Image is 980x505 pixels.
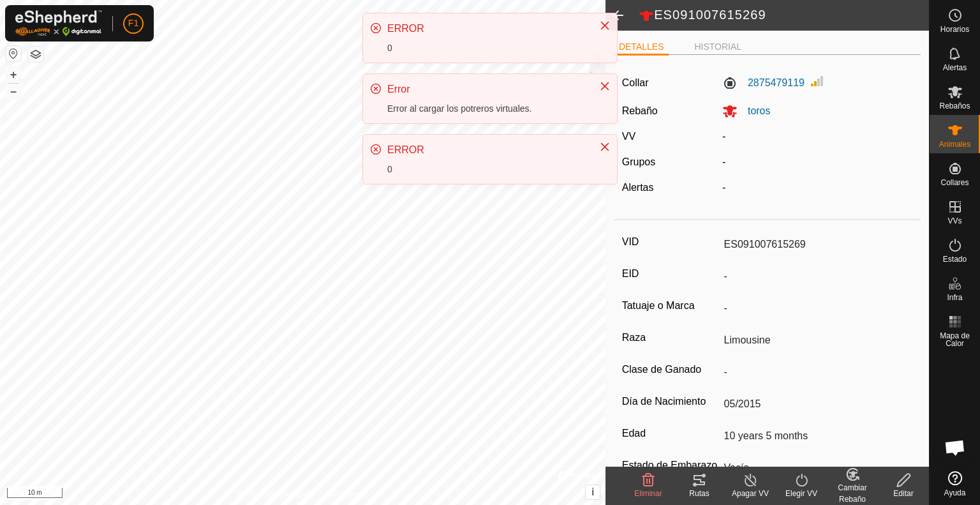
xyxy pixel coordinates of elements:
label: Clase de Ganado [622,361,719,378]
img: Intensidad de Señal [810,73,825,89]
span: VVs [947,217,961,225]
app-display-virtual-paddock-transition: - [722,131,725,142]
label: Tatuaje o Marca [622,298,719,314]
label: Estado de Embarazo [622,457,719,474]
li: DETALLES [614,40,669,56]
span: i [591,486,594,497]
label: Grupos [622,156,655,167]
span: toros [738,105,771,116]
label: EID [622,266,719,282]
span: Estado [943,255,967,263]
button: Close [596,138,614,156]
span: Alertas [943,64,967,72]
span: F1 [128,17,138,30]
img: Logo Gallagher [15,10,102,36]
span: Collares [940,179,969,186]
label: 2875479119 [722,75,805,91]
div: Error al cargar los potreros virtuales. [387,102,586,116]
span: Mapa de Calor [933,332,977,347]
li: HISTORIAL [689,40,746,54]
label: Alertas [622,182,654,193]
label: VID [622,234,719,250]
a: Contáctenos [326,488,369,500]
button: Close [596,17,614,34]
div: Rutas [674,488,725,499]
h2: ES091007615269 [639,7,929,24]
button: Capas del Mapa [28,47,43,62]
div: Elegir VV [776,488,827,499]
span: Infra [947,294,962,301]
label: Raza [622,329,719,346]
button: Restablecer Mapa [6,46,21,61]
label: Día de Nacimiento [622,393,719,410]
div: Editar [878,488,929,499]
label: Edad [622,425,719,442]
button: Close [596,77,614,95]
span: Animales [939,140,970,148]
span: Ayuda [944,489,966,497]
a: Política de Privacidad [237,488,310,500]
button: – [6,84,21,99]
div: ERROR [387,21,586,36]
span: Rebaños [939,102,970,110]
label: VV [622,131,635,142]
label: Rebaño [622,105,658,116]
label: Collar [622,75,649,91]
div: - [717,180,917,195]
a: Chat abierto [936,428,974,467]
button: i [586,485,600,499]
div: - [717,155,917,170]
div: Apagar VV [725,488,776,499]
button: + [6,67,21,82]
div: Error [387,82,586,97]
div: 0 [387,41,586,55]
div: 0 [387,163,586,176]
div: Cambiar Rebaño [827,482,878,505]
span: Eliminar [634,489,662,498]
span: Horarios [940,26,969,33]
div: ERROR [387,142,586,158]
a: Ayuda [930,466,980,502]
